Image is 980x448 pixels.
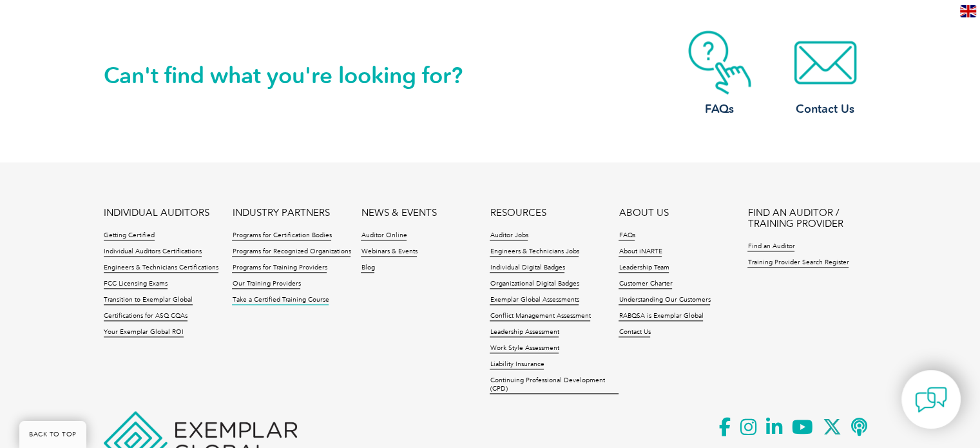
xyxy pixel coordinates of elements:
a: Understanding Our Customers [619,296,710,305]
a: Work Style Assessment [490,344,559,353]
a: Transition to Exemplar Global [104,296,193,305]
img: contact-faq.webp [668,30,771,95]
h3: Contact Us [774,101,877,117]
a: Webinars & Events [361,248,417,257]
h2: Can't find what you're looking for? [104,65,490,86]
a: Individual Digital Badges [490,264,564,273]
h3: FAQs [668,101,771,117]
a: NEWS & EVENTS [361,208,436,219]
a: Your Exemplar Global ROI [104,328,184,337]
a: Exemplar Global Assessments [490,296,579,305]
a: Auditor Online [361,231,407,240]
a: About iNARTE [619,248,662,257]
a: Engineers & Technicians Certifications [104,264,218,273]
a: BACK TO TOP [19,421,86,448]
a: Programs for Training Providers [232,264,327,273]
a: Continuing Professional Development (CPD) [490,376,619,394]
a: INDIVIDUAL AUDITORS [104,208,209,219]
img: en [960,5,976,17]
a: Find an Auditor [747,242,794,251]
a: Customer Charter [619,280,672,289]
a: RABQSA is Exemplar Global [619,312,703,321]
a: Contact Us [619,328,650,337]
a: Programs for Recognized Organizations [232,248,351,257]
a: Programs for Certification Bodies [232,231,331,240]
a: FIND AN AUDITOR / TRAINING PROVIDER [747,208,876,229]
a: ABOUT US [619,208,668,219]
a: Our Training Providers [232,280,300,289]
img: contact-email.webp [774,30,877,95]
a: INDUSTRY PARTNERS [232,208,329,219]
a: Leadership Assessment [490,328,559,337]
a: Individual Auditors Certifications [104,248,202,257]
a: Certifications for ASQ CQAs [104,312,187,321]
a: Engineers & Technicians Jobs [490,248,579,257]
a: FCC Licensing Exams [104,280,168,289]
a: Contact Us [774,30,877,117]
a: Training Provider Search Register [747,258,849,268]
a: RESOURCES [490,208,546,219]
a: Auditor Jobs [490,231,528,240]
a: Organizational Digital Badges [490,280,579,289]
a: Getting Certified [104,231,155,240]
a: Liability Insurance [490,360,544,369]
a: Leadership Team [619,264,669,273]
a: Take a Certified Training Course [232,296,329,305]
img: contact-chat.png [915,384,947,416]
a: FAQs [619,231,635,240]
a: FAQs [668,30,771,117]
a: Conflict Management Assessment [490,312,590,321]
a: Blog [361,264,374,273]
